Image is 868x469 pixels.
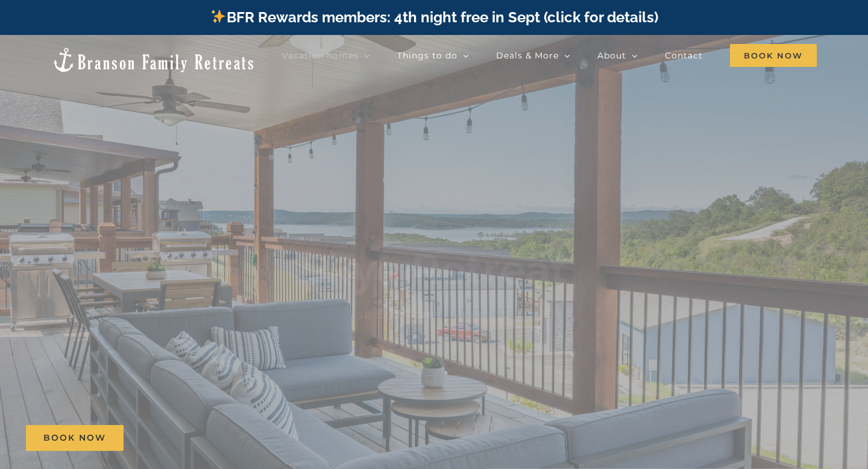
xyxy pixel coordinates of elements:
[211,9,225,24] img: ✨
[282,43,370,68] a: Vacation homes
[597,51,626,60] span: About
[397,51,458,60] span: Things to do
[665,43,703,68] a: Contact
[301,243,567,294] b: Skye Retreat
[282,51,359,60] span: Vacation homes
[397,43,469,68] a: Things to do
[210,8,658,26] a: BFR Rewards members: 4th night free in Sept (click for details)
[496,51,559,60] span: Deals & More
[51,46,256,74] img: Branson Family Retreats Logo
[26,425,124,451] a: Book Now
[597,43,638,68] a: About
[730,44,817,67] span: Book Now
[43,433,106,443] span: Book Now
[282,43,817,68] nav: Main Menu
[496,43,570,68] a: Deals & More
[357,306,511,322] h3: 10 Bedrooms | Sleeps 32
[665,51,703,60] span: Contact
